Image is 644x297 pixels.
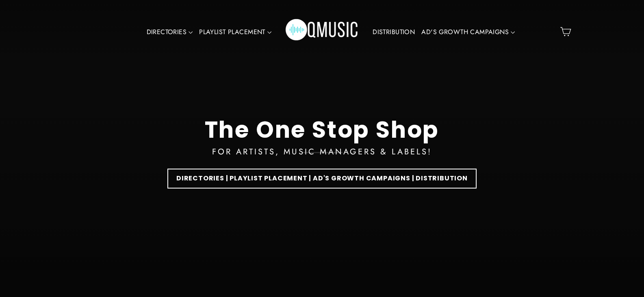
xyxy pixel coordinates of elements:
[143,23,196,41] a: DIRECTORIES
[286,13,359,50] img: Q Music Promotions
[212,145,432,158] div: FOR ARTISTS, MUSIC MANAGERS & LABELS!
[369,23,418,41] a: DISTRIBUTION
[196,23,275,41] a: PLAYLIST PLACEMENT
[167,169,477,189] a: DIRECTORIES | PLAYLIST PLACEMENT | AD'S GROWTH CAMPAIGNS | DISTRIBUTION
[205,116,440,143] div: The One Stop Shop
[418,23,518,41] a: AD'S GROWTH CAMPAIGNS
[118,8,527,56] div: Primary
